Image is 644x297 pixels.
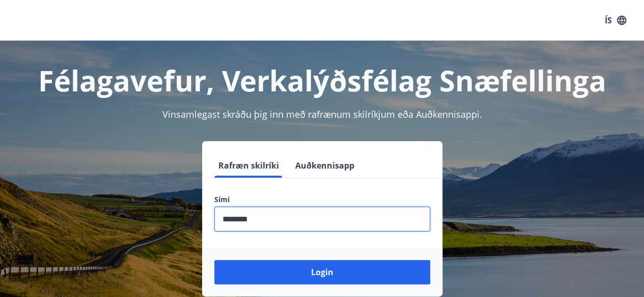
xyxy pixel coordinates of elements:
[12,61,632,100] h1: Félagavefur, Verkalýðsfélag Snæfellinga
[162,108,482,120] span: Vinsamlegast skráðu þig inn með rafrænum skilríkjum eða Auðkennisappi.
[599,11,632,29] button: ÍS
[214,153,283,178] button: Rafræn skilríki
[291,153,358,178] button: Auðkennisapp
[214,260,430,284] button: Login
[214,194,430,205] label: Sími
